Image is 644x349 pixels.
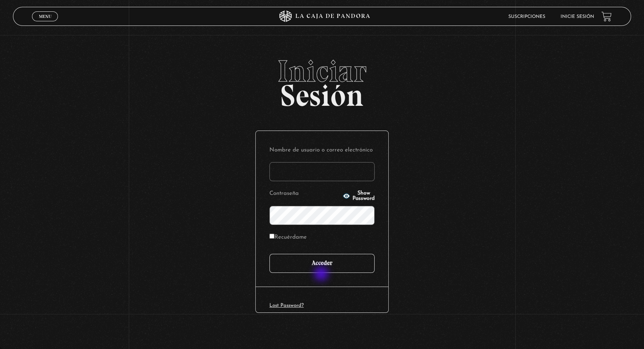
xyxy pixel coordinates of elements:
[13,56,631,86] span: Iniciar
[343,191,375,201] button: Show Password
[352,191,375,201] span: Show Password
[508,14,545,19] a: Suscripciones
[269,254,375,273] input: Acceder
[269,234,274,239] input: Recuérdame
[560,14,594,19] a: Inicie sesión
[36,21,54,26] span: Cerrar
[601,11,612,22] a: View your shopping cart
[269,188,340,200] label: Contraseña
[13,56,631,105] h2: Sesión
[269,145,375,156] label: Nombre de usuario o correo electrónico
[39,14,51,19] span: Menu
[269,232,307,244] label: Recuérdame
[269,303,304,308] a: Lost Password?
